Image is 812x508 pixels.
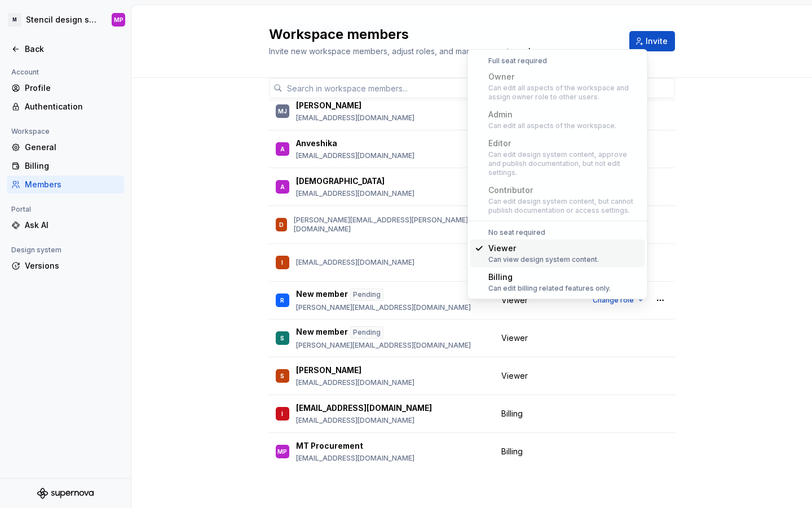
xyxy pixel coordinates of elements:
[280,370,284,382] div: S
[296,440,363,452] p: MT Procurement
[501,446,523,457] span: Billing
[25,142,120,153] div: General
[296,402,432,414] p: [EMAIL_ADDRESS][DOMAIN_NAME]
[488,138,641,149] div: Editor
[269,25,616,43] h2: Workspace members
[296,378,414,387] p: [EMAIL_ADDRESS][DOMAIN_NAME]
[488,255,599,264] div: Can view design system content.
[7,65,43,79] div: Account
[296,189,414,198] p: [EMAIL_ADDRESS][DOMAIN_NAME]
[25,220,120,231] div: Ask AI
[468,50,647,299] div: Suggestions
[470,228,645,237] div: No seat required
[25,179,120,190] div: Members
[501,295,528,306] span: Viewer
[350,288,383,301] div: Pending
[488,84,641,102] div: Can edit all aspects of the workspace and assign owner role to other users.
[296,151,414,160] p: [EMAIL_ADDRESS][DOMAIN_NAME]
[25,160,120,172] div: Billing
[501,370,528,382] span: Viewer
[296,258,414,267] p: [EMAIL_ADDRESS][DOMAIN_NAME]
[296,288,348,301] p: New member
[527,47,575,56] span: .
[25,43,120,55] div: Back
[296,416,432,425] p: [EMAIL_ADDRESS][DOMAIN_NAME]
[37,488,94,499] svg: Supernova Logo
[7,98,124,116] a: Authentication
[7,125,54,138] div: Workspace
[25,260,120,271] div: Versions
[26,14,98,25] div: Stencil design system
[25,82,120,94] div: Profile
[488,284,611,293] div: Can edit billing related features only.
[488,271,611,283] div: Billing
[8,13,21,27] div: M
[280,295,284,306] div: R
[7,79,124,97] a: Profile
[646,36,668,47] span: Invite
[588,292,648,308] button: Change role
[296,303,471,312] p: [PERSON_NAME][EMAIL_ADDRESS][DOMAIN_NAME]
[7,176,124,194] a: Members
[470,56,645,65] div: Full seat required
[488,185,641,196] div: Contributor
[296,176,385,187] p: [DEMOGRAPHIC_DATA]
[488,150,641,177] div: Can edit design system content, approve and publish documentation, but not edit settings.
[528,46,573,57] a: Learn more
[7,138,124,156] a: General
[501,332,528,344] span: Viewer
[7,257,124,275] a: Versions
[269,46,527,56] span: Invite new workspace members, adjust roles, and manage your team.
[7,216,124,234] a: Ask AI
[296,365,361,376] p: [PERSON_NAME]
[488,121,616,130] div: Can edit all aspects of the workspace.
[279,219,284,230] div: D
[593,296,634,305] span: Change role
[296,138,337,149] p: Anveshika
[7,203,36,216] div: Portal
[296,454,414,463] p: [EMAIL_ADDRESS][DOMAIN_NAME]
[2,7,129,32] button: MStencil design systemMP
[296,113,414,122] p: [EMAIL_ADDRESS][DOMAIN_NAME]
[296,326,348,339] p: New member
[488,197,641,215] div: Can edit design system content, but cannot publish documentation or access settings.
[629,31,675,51] button: Invite
[488,243,599,254] div: Viewer
[278,106,287,117] div: MJ
[114,15,123,24] div: MP
[281,257,283,268] div: I
[501,408,523,419] span: Billing
[280,181,285,192] div: A
[296,341,471,350] p: [PERSON_NAME][EMAIL_ADDRESS][DOMAIN_NAME]
[280,143,285,155] div: A
[280,332,284,344] div: S
[7,157,124,175] a: Billing
[7,243,66,257] div: Design system
[294,216,488,234] p: [PERSON_NAME][EMAIL_ADDRESS][PERSON_NAME][DOMAIN_NAME]
[296,100,361,111] p: [PERSON_NAME]
[25,101,120,112] div: Authentication
[350,326,383,339] div: Pending
[281,408,283,419] div: I
[488,71,641,82] div: Owner
[277,446,287,457] div: MP
[283,78,675,98] input: Search in workspace members...
[488,109,616,120] div: Admin
[7,40,124,58] a: Back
